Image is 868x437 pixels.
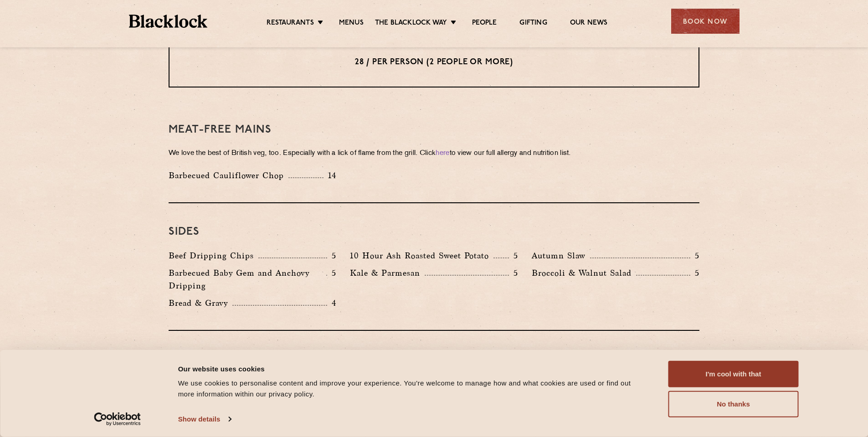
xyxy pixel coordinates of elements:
div: We use cookies to personalise content and improve your experience. You're welcome to manage how a... [178,378,648,400]
a: Usercentrics Cookiebot - opens in a new window [77,412,157,426]
h3: Sides [169,226,699,238]
p: Bread & Gravy [169,297,232,309]
p: 4 [327,297,336,309]
button: I'm cool with that [668,361,799,387]
p: Barbecued Cauliflower Chop [169,169,288,182]
a: Restaurants [267,19,314,29]
p: 5 [509,267,518,279]
p: 28 / per person (2 people or more) [188,57,680,68]
a: Our News [570,19,608,29]
button: No thanks [668,391,799,417]
a: here [436,150,449,157]
p: We love the best of British veg, too. Especially with a lick of flame from the grill. Click to vi... [169,147,699,160]
p: Beef Dripping Chips [169,249,258,262]
p: 5 [327,267,336,279]
p: 5 [690,267,699,279]
a: Show details [178,412,231,426]
p: 14 [324,170,337,181]
h3: Meat-Free mains [169,124,699,136]
p: 10 Hour Ash Roasted Sweet Potato [350,249,493,262]
a: Menus [339,19,364,29]
a: The Blacklock Way [375,19,447,29]
a: People [472,19,497,29]
div: Book Now [671,9,740,34]
p: 5 [327,250,336,262]
img: BL_Textured_Logo-footer-cropped.svg [129,15,208,28]
p: Barbecued Baby Gem and Anchovy Dripping [169,267,326,292]
div: Our website uses cookies [178,363,648,374]
p: Broccoli & Walnut Salad [532,267,636,279]
p: 5 [690,250,699,262]
a: Gifting [519,19,547,29]
p: Kale & Parmesan [350,267,425,279]
p: Autumn Slaw [532,249,590,262]
p: 5 [509,250,518,262]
